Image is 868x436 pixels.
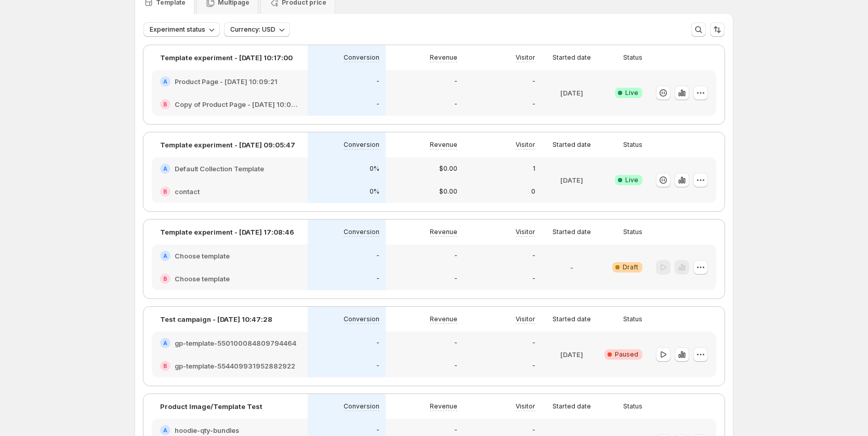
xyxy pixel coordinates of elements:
[439,187,457,196] p: $0.00
[430,228,457,236] p: Revenue
[454,362,457,370] p: -
[175,99,299,110] h2: Copy of Product Page - [DATE] 10:09:21
[454,100,457,108] p: -
[570,262,573,272] p: -
[344,53,379,62] p: Conversion
[163,166,167,172] h2: A
[532,252,535,260] p: -
[376,77,379,86] p: -
[560,349,583,360] p: [DATE]
[376,252,379,260] p: -
[376,426,379,434] p: -
[163,276,167,282] h2: B
[516,315,535,323] p: Visitor
[163,363,167,369] h2: B
[454,77,457,86] p: -
[175,163,264,174] h2: Default Collection Template
[163,188,167,195] h2: B
[516,402,535,411] p: Visitor
[560,175,583,185] p: [DATE]
[160,52,293,63] p: Template experiment - [DATE] 10:17:00
[163,101,167,107] h2: B
[623,53,642,62] p: Status
[163,340,167,346] h2: A
[560,88,583,98] p: [DATE]
[623,228,642,236] p: Status
[531,187,535,196] p: 0
[150,25,205,34] span: Experiment status
[516,228,535,236] p: Visitor
[370,187,379,196] p: 0%
[516,53,535,62] p: Visitor
[175,186,200,197] h2: contact
[532,339,535,347] p: -
[532,77,535,86] p: -
[376,339,379,347] p: -
[553,141,591,149] p: Started date
[430,141,457,149] p: Revenue
[175,274,230,284] h2: Choose template
[553,53,591,62] p: Started date
[553,315,591,323] p: Started date
[376,275,379,283] p: -
[553,402,591,411] p: Started date
[376,362,379,370] p: -
[615,350,638,359] span: Paused
[163,427,167,433] h2: A
[230,25,275,34] span: Currency: USD
[175,338,296,348] h2: gp-template-550100084809794464
[175,361,295,371] h2: gp-template-554409931952882922
[516,141,535,149] p: Visitor
[710,22,725,37] button: Sort the results
[625,176,638,184] span: Live
[163,78,167,85] h2: A
[623,141,642,149] p: Status
[454,339,457,347] p: -
[430,315,457,323] p: Revenue
[370,165,379,173] p: 0%
[376,100,379,108] p: -
[623,263,638,271] span: Draft
[454,275,457,283] p: -
[553,228,591,236] p: Started date
[533,165,535,173] p: 1
[532,275,535,283] p: -
[430,53,457,62] p: Revenue
[625,89,638,97] span: Live
[175,251,230,261] h2: Choose template
[532,362,535,370] p: -
[344,402,379,411] p: Conversion
[344,228,379,236] p: Conversion
[623,315,642,323] p: Status
[430,402,457,411] p: Revenue
[344,315,379,323] p: Conversion
[454,252,457,260] p: -
[160,140,295,150] p: Template experiment - [DATE] 09:05:47
[532,426,535,434] p: -
[454,426,457,434] p: -
[160,314,272,324] p: Test campaign - [DATE] 10:47:28
[344,141,379,149] p: Conversion
[143,22,220,37] button: Experiment status
[163,253,167,259] h2: A
[160,227,294,237] p: Template experiment - [DATE] 17:08:46
[224,22,290,37] button: Currency: USD
[175,425,239,435] h2: hoodie-qty-bundles
[160,401,262,412] p: Product Image/Template Test
[532,100,535,108] p: -
[623,402,642,411] p: Status
[439,165,457,173] p: $0.00
[175,76,278,87] h2: Product Page - [DATE] 10:09:21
